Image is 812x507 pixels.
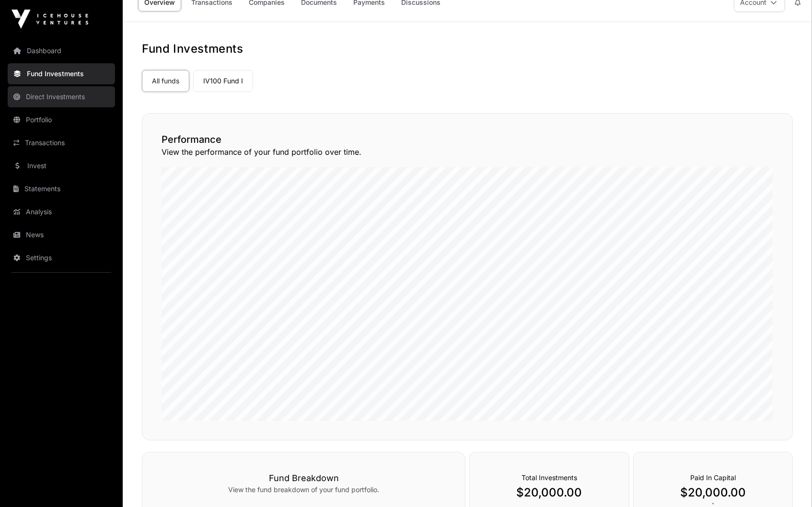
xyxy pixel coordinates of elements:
a: Portfolio [8,109,115,130]
p: $20,000.00 [653,485,773,500]
iframe: Chat Widget [764,461,812,507]
a: Statements [8,178,115,199]
h3: Fund Breakdown [162,472,446,485]
a: Fund Investments [8,63,115,84]
a: Transactions [8,132,115,153]
span: Paid In Capital [690,473,736,482]
a: News [8,224,115,245]
h2: Performance [162,133,773,146]
a: IV100 Fund I [193,70,253,92]
a: All funds [142,70,189,92]
p: $20,000.00 [489,485,609,500]
a: Invest [8,155,115,176]
a: Settings [8,247,115,268]
span: Total Investments [522,473,577,482]
p: View the fund breakdown of your fund portfolio. [162,485,446,495]
a: Direct Investments [8,86,115,107]
h1: Fund Investments [142,41,793,57]
p: View the performance of your fund portfolio over time. [162,146,773,158]
a: Dashboard [8,40,115,61]
a: Analysis [8,201,115,222]
img: Icehouse Ventures Logo [12,10,88,29]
